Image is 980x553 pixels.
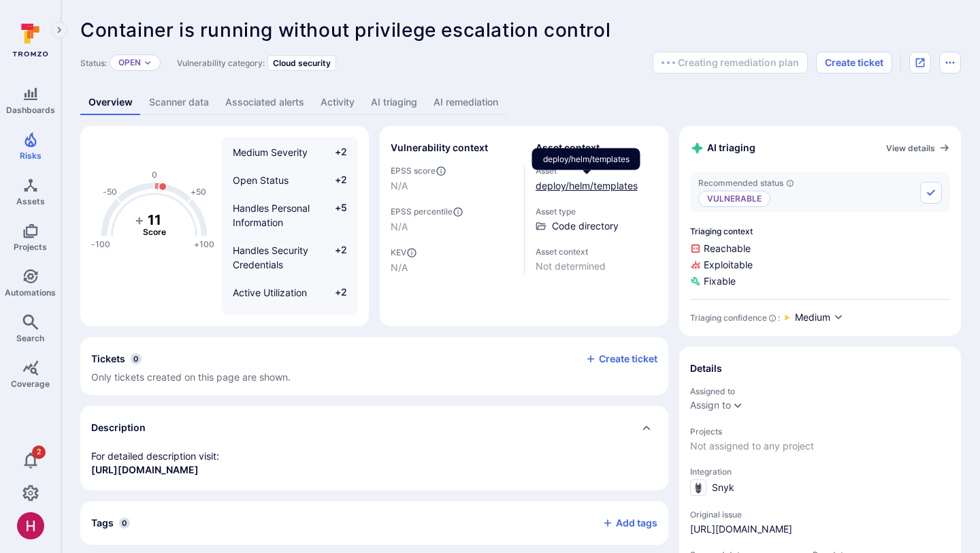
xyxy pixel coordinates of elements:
a: AI triaging [363,90,425,115]
span: N/A [391,220,513,234]
div: Harshil Parikh [17,512,44,539]
div: Triaging confidence : [690,313,780,323]
img: ACg8ocKzQzwPSwOZT_k9C736TfcBpCStqIZdMR9gXOhJgTaH9y_tsw=s96-c [17,512,44,539]
span: Status: [80,58,107,68]
button: Creating remediation plan [653,52,808,74]
span: N/A [391,261,513,274]
section: tickets card [80,337,668,395]
span: Recommended status [698,178,794,188]
button: Expand dropdown [144,59,152,67]
span: Search [16,333,44,343]
text: +100 [194,239,214,249]
span: Handles Personal Information [233,202,310,228]
a: AI remediation [425,90,506,115]
button: Expand dropdown [732,400,743,411]
button: Expand navigation menu [51,22,67,38]
text: -100 [91,239,110,249]
button: Medium [795,311,844,325]
h2: Tags [91,516,114,530]
span: Snyk [712,481,734,494]
span: Assigned to [690,386,950,396]
text: Score [143,227,166,237]
span: EPSS percentile [391,206,513,217]
a: [URL][DOMAIN_NAME] [91,464,199,475]
span: Dashboards [6,105,55,115]
p: For detailed description visit: [91,449,657,477]
text: 0 [152,170,157,180]
div: Cloud security [267,55,336,71]
button: Open [118,57,141,68]
a: Activity [312,90,363,115]
p: Vulnerable [698,191,770,207]
span: Handles Security Credentials [233,244,308,270]
button: Accept recommended status [920,182,942,204]
span: Risks [20,151,42,161]
span: Open Status [233,174,289,186]
span: N/A [391,179,513,193]
a: View details [886,142,950,153]
span: Reachable [690,242,950,255]
span: Not assigned to any project [690,439,950,453]
a: Associated alerts [217,90,312,115]
span: Projects [14,242,47,252]
i: Expand navigation menu [54,25,64,36]
tspan: 11 [148,212,161,228]
span: +2 [321,243,347,272]
span: Only tickets created on this page are shown. [91,371,291,383]
div: Collapse description [80,406,668,449]
text: +50 [191,187,206,197]
h2: Details [690,362,722,375]
span: +5 [321,201,347,230]
button: Assign to [690,400,731,411]
span: Coverage [11,379,50,389]
div: Open original issue [909,52,931,74]
span: +2 [321,145,347,159]
div: Collapse tags [80,501,668,545]
div: Collapse [80,337,668,395]
span: Projects [690,426,950,437]
a: Overview [80,90,141,115]
div: Vulnerability tabs [80,90,961,115]
h2: Description [91,421,146,434]
button: Add tags [591,512,657,534]
button: Create ticket [585,353,657,365]
span: Code directory [552,219,619,233]
span: Active Utilization [233,287,307,298]
h2: Tickets [91,352,125,366]
span: +2 [321,285,347,300]
span: Triaging context [690,226,950,236]
svg: AI Triaging Agent self-evaluates the confidence behind recommended status based on the depth and ... [768,314,777,322]
h2: AI triaging [690,141,755,155]
span: Vulnerability category: [177,58,265,68]
span: 0 [119,518,130,528]
span: 0 [131,353,142,364]
span: Fixable [690,274,950,288]
span: Exploitable [690,258,950,272]
h2: Asset context [536,141,600,155]
span: Integration [690,467,950,477]
span: +2 [321,173,347,187]
g: The vulnerability score is based on the parameters defined in the settings [127,212,182,238]
button: Options menu [939,52,961,74]
span: KEV [391,247,513,258]
span: Assets [16,196,45,206]
span: Automations [5,287,56,298]
span: EPSS score [391,165,513,176]
span: Container is running without privilege escalation control [80,18,610,42]
a: deploy/helm/templates [536,180,638,191]
span: Medium Severity [233,146,308,158]
span: Original issue [690,509,950,520]
a: [URL][DOMAIN_NAME] [690,522,792,536]
span: Not determined [536,259,658,273]
div: deploy/helm/templates [532,148,640,170]
span: Asset type [536,206,658,217]
button: Create ticket [816,52,892,74]
img: Loading... [661,61,675,64]
h2: Vulnerability context [391,141,488,155]
a: Scanner data [141,90,217,115]
tspan: + [135,212,144,228]
span: Medium [795,311,830,324]
text: -50 [103,187,117,197]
